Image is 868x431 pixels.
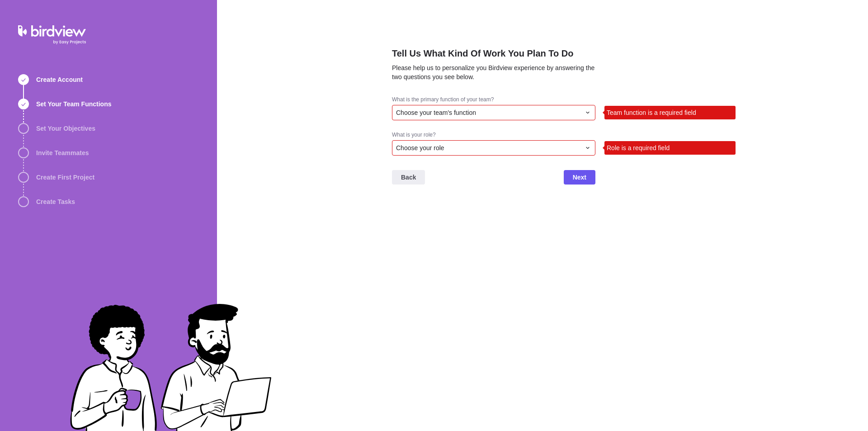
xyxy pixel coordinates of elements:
[36,148,89,157] span: Invite Teammates
[392,47,595,63] h2: Tell Us What Kind Of Work You Plan To Do
[564,170,595,185] span: Next
[36,99,111,109] span: Set Your Team Functions
[392,170,425,185] span: Back
[604,141,736,155] div: Role is a required field
[392,96,595,105] div: What is the primary function of your team?
[392,131,595,140] div: What is your role?
[36,197,75,206] span: Create Tasks
[392,64,594,81] span: Please help us to personalize you Birdview experience by answering the two questions you see below.
[36,173,94,182] span: Create First Project
[604,106,736,119] div: Team function is a required field
[396,108,476,117] span: Choose your team's function
[396,143,444,152] span: Choose your role
[401,172,416,183] span: Back
[36,124,95,133] span: Set Your Objectives
[36,75,83,84] span: Create Account
[573,172,586,183] span: Next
